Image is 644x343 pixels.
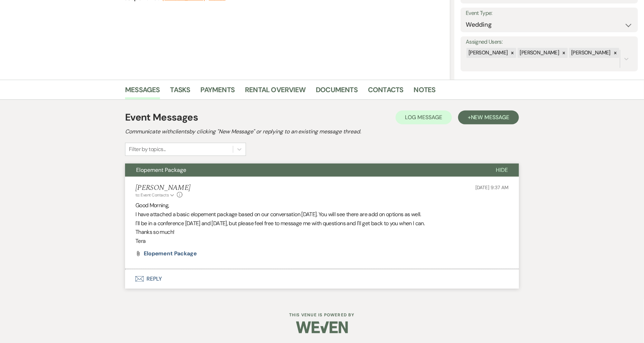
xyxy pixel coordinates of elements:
a: Payments [201,84,235,99]
a: Elopement Package [144,251,197,256]
p: I have attached a basic elopement package based on our conversation [DATE]. You will see there ar... [135,210,509,219]
button: Log Message [396,111,452,124]
h5: [PERSON_NAME] [135,184,190,192]
a: Notes [414,84,436,99]
p: Good Morning, [135,201,509,210]
h1: Event Messages [125,110,198,125]
a: Tasks [170,84,190,99]
a: Documents [316,84,358,99]
a: Contacts [368,84,404,99]
label: Assigned Users: [466,37,633,47]
div: [PERSON_NAME] [518,48,560,58]
p: I'll be in a conference [DATE] and [DATE], but please feel free to message me with questions and ... [135,219,509,228]
button: Reply [125,269,519,289]
span: Log Message [405,114,442,121]
h2: Communicate with clients by clicking "New Message" or replying to an existing message thread. [125,127,519,136]
span: New Message [471,114,509,121]
span: [DATE] 9:37 AM [475,184,509,191]
div: [PERSON_NAME] [569,48,612,58]
button: Elopement Package [125,164,485,177]
div: Filter by topics... [129,145,166,153]
button: Hide [485,164,519,177]
span: Elopement Package [136,166,186,174]
span: Elopement Package [144,250,197,257]
div: [PERSON_NAME] [466,48,509,58]
button: +New Message [458,111,519,124]
p: Tera [135,237,509,246]
p: Thanks so much! [135,228,509,237]
a: Messages [125,84,160,99]
a: Rental Overview [245,84,305,99]
label: Event Type: [466,8,633,18]
span: to: Event Contacts [135,192,169,198]
span: Hide [496,166,508,174]
button: to: Event Contacts [135,192,175,198]
img: Weven Logo [296,315,348,340]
